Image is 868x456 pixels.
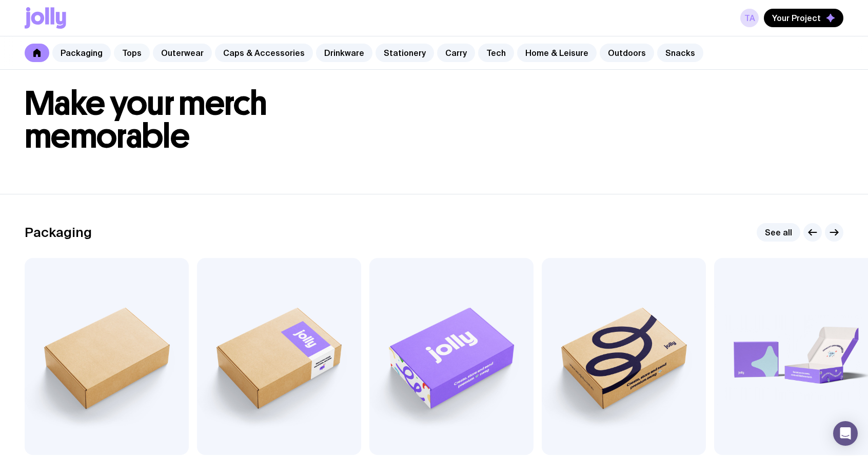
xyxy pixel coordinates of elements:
[833,421,858,446] div: Open Intercom Messenger
[600,44,654,62] a: Outdoors
[764,9,843,27] button: Your Project
[153,44,212,62] a: Outerwear
[25,225,92,240] h2: Packaging
[215,44,313,62] a: Caps & Accessories
[517,44,597,62] a: Home & Leisure
[114,44,150,62] a: Tops
[757,223,800,242] a: See all
[376,44,434,62] a: Stationery
[316,44,372,62] a: Drinkware
[437,44,475,62] a: Carry
[478,44,514,62] a: Tech
[52,44,111,62] a: Packaging
[25,83,267,156] span: Make your merch memorable
[657,44,703,62] a: Snacks
[772,13,821,23] span: Your Project
[740,9,759,27] a: TA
